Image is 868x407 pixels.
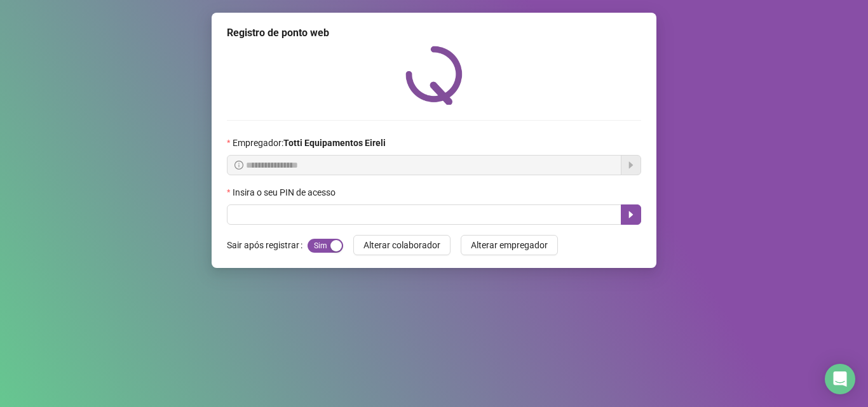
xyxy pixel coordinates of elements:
[405,46,463,105] img: QRPoint
[825,364,855,394] div: Open Intercom Messenger
[234,161,243,170] span: info-circle
[471,238,548,252] span: Alterar empregador
[227,25,641,41] div: Registro de ponto web
[626,210,636,220] span: caret-right
[233,136,386,150] span: Empregador :
[353,235,451,255] button: Alterar colaborador
[227,235,308,255] label: Sair após registrar
[461,235,558,255] button: Alterar empregador
[283,138,386,148] strong: Totti Equipamentos Eireli
[227,185,344,199] label: Insira o seu PIN de acesso
[363,238,440,252] span: Alterar colaborador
